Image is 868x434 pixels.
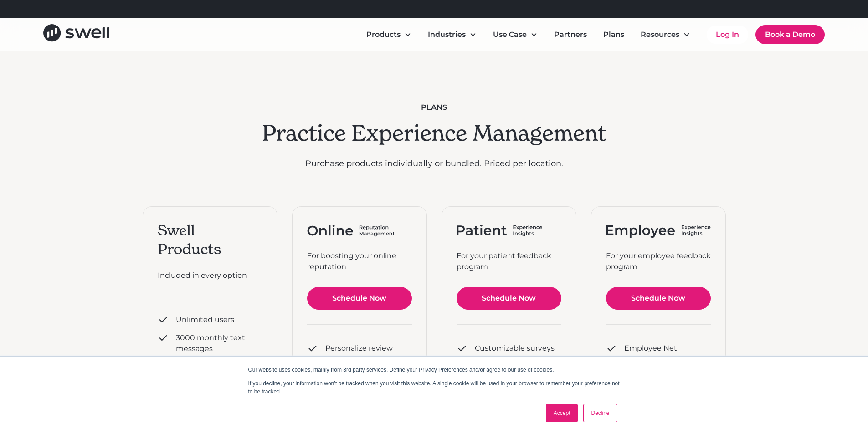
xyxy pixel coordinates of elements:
div: Resources [633,26,698,44]
div: Industries [428,29,466,40]
a: Book a Demo [755,25,825,44]
div: Industries [421,26,484,44]
a: Log In [707,26,748,44]
a: Schedule Now [606,287,711,310]
div: Use Case [486,26,545,44]
a: Schedule Now [307,287,412,310]
div: For boosting your online reputation [307,250,412,272]
p: If you decline, your information won’t be tracked when you visit this website. A single cookie wi... [248,379,620,396]
div: Personalize review invites [325,343,412,365]
div: Swell Products [158,221,262,259]
p: Our website uses cookies, mainly from 3rd party services. Define your Privacy Preferences and/or ... [248,366,620,374]
div: For your employee feedback program [606,250,711,272]
div: Unlimited users [176,314,234,325]
a: Decline [583,404,617,422]
div: Resources [641,29,679,40]
div: Products [359,26,419,44]
div: Customizable surveys [475,343,555,354]
a: Partners [547,26,594,44]
a: Schedule Now [457,287,561,310]
div: Use Case [493,29,527,40]
div: plans [262,102,606,113]
a: home [43,24,109,45]
div: Included in every option [158,270,262,281]
div: Products [366,29,401,40]
h2: Practice Experience Management [262,120,606,147]
a: Plans [596,26,632,44]
div: For your patient feedback program [457,250,561,272]
a: Accept [546,404,578,422]
div: Employee Net Promoter Score Surveys [624,343,711,376]
div: 3000 monthly text messages [176,332,262,354]
p: Purchase products individually or bundled. Priced per location. [262,158,606,170]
